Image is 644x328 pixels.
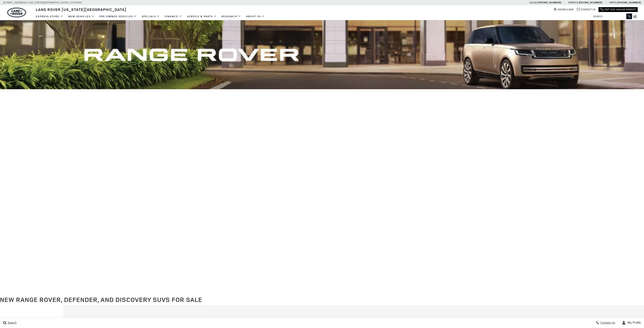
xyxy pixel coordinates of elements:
[568,1,578,4] span: Service
[7,321,17,325] span: Search
[590,14,632,19] input: Search
[244,13,267,20] a: About Us
[36,7,126,12] span: Land Rover [US_STATE][GEOGRAPHIC_DATA]
[7,8,26,17] a: land-rover
[66,13,97,20] a: New Vehicles
[7,8,26,17] img: Land Rover
[3,1,82,4] a: [STREET_ADDRESS] • [US_STATE][GEOGRAPHIC_DATA], CO 80905
[219,13,244,20] a: Research
[538,1,561,4] a: [PHONE_NUMBER]
[33,7,129,12] a: Land Rover [US_STATE][GEOGRAPHIC_DATA]
[139,13,162,20] a: Specials
[33,13,267,20] nav: Main Navigation
[626,321,641,325] span: My Profile
[600,8,636,11] a: Visit Our Jaguar Website
[617,1,641,4] a: [PHONE_NUMBER]
[609,1,617,4] span: Parts
[554,8,574,11] a: Hours & Map
[577,8,595,11] a: Contact Us
[619,317,644,328] button: user-profile-menu
[530,1,537,4] span: Sales
[97,13,139,20] a: Pre-Owned Vehicles
[33,13,66,20] a: EXPRESS STORE
[185,13,219,20] a: Service & Parts
[162,13,185,20] a: Finance
[599,321,615,325] span: Contact Us
[579,1,602,4] a: [PHONE_NUMBER]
